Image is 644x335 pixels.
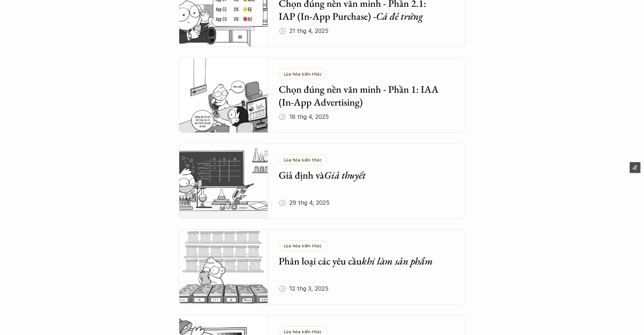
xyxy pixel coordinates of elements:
[279,283,328,294] p: 🕔 12 thg 3, 2025
[630,162,640,173] button: Edit Framer Content
[179,144,465,219] a: Lúa hóa kiến thứcGiả định vàGiả thuyết🕔 29 thg 4, 2025
[179,58,465,133] a: Lúa hóa kiến thứcChọn đúng nền văn minh - Phần 1: IAA (In-App Advertising)🕔 18 thg 4, 2025
[284,157,322,162] p: Lúa hóa kiến thức
[324,169,366,181] em: Giả thuyết
[279,254,444,267] h5: Phân loại các yêu cầu
[376,10,423,23] em: Cá đẻ trứng
[284,243,322,248] p: Lúa hóa kiến thức
[279,83,444,109] h5: Chọn đúng nền văn minh - Phần 1: IAA (In-App Advertising)
[284,71,322,76] p: Lúa hóa kiến thức
[279,169,444,181] h5: Giả định và
[284,329,322,334] p: Lúa hóa kiến thức
[279,197,330,208] p: 🕔 29 thg 4, 2025
[179,229,465,305] a: Lúa hóa kiến thứcPhân loại các yêu cầukhi làm sản phẩm🕔 12 thg 3, 2025
[362,254,433,267] em: khi làm sản phẩm
[279,25,328,36] p: 🕔 21 thg 4, 2025
[279,111,329,122] p: 🕔 18 thg 4, 2025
